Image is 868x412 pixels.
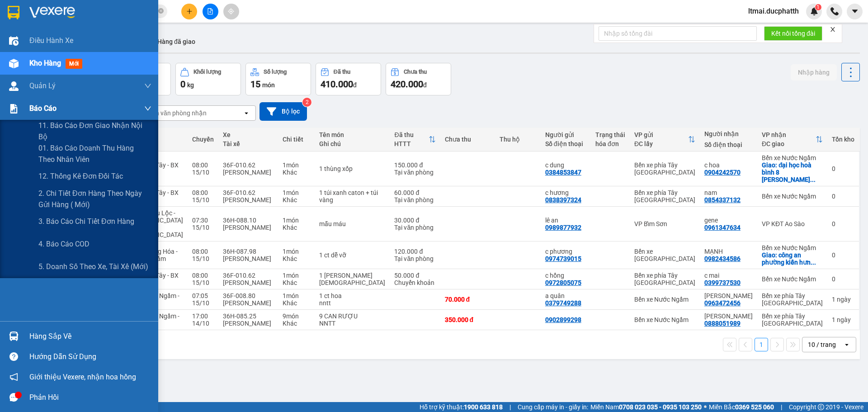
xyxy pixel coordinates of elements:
span: 11. Báo cáo đơn giao nhận nội bộ [38,120,151,142]
span: notification [9,373,18,381]
div: ĐC giao [762,140,816,147]
div: 0961347634 [704,224,741,231]
div: [PERSON_NAME] [223,299,274,307]
div: 1 món [283,272,310,279]
div: Tại văn phòng [394,255,435,262]
div: Khác [283,169,310,176]
div: ANH BẢO [704,313,753,320]
span: đ [353,81,357,89]
div: 0989877932 [545,224,581,231]
th: Toggle SortBy [630,128,700,152]
div: Đã thu [334,69,350,75]
div: 30.000 đ [394,217,435,224]
div: VP gửi [634,131,688,138]
div: Bến xe phía Tây [GEOGRAPHIC_DATA] [762,313,823,327]
strong: 0369 525 060 [735,403,774,411]
div: 0963472456 [704,299,741,307]
div: Khác [283,279,310,286]
div: [PERSON_NAME] [223,279,274,286]
div: Chưa thu [404,69,427,75]
div: Khác [283,224,310,231]
div: c phương [545,248,586,255]
div: 0838397324 [545,196,581,204]
div: c hồng [545,272,586,279]
div: Bến xe phía Tây [GEOGRAPHIC_DATA] [762,292,823,307]
button: Khối lượng0kg [175,63,241,95]
div: Bến xe Nước Ngầm [762,154,823,161]
span: kg [187,81,194,89]
div: Khối lượng [193,69,221,75]
th: Toggle SortBy [757,128,827,152]
img: phone-icon [830,7,839,15]
div: Tên món [319,131,386,138]
img: warehouse-icon [9,36,19,46]
div: 10 / trang [808,340,836,349]
div: 0379749288 [545,299,581,307]
div: Bến xe phía Tây [GEOGRAPHIC_DATA] [634,161,695,176]
div: 08:00 [192,161,214,169]
div: [PERSON_NAME] [223,169,274,176]
div: 36H-088.10 [223,217,274,224]
div: 0 [832,251,854,259]
div: 0904242570 [704,169,741,176]
span: caret-down [851,7,859,15]
span: 01. Báo cáo doanh thu hàng theo nhân viên [38,142,151,165]
strong: 0708 023 035 - 0935 103 250 [619,403,702,411]
button: Nhập hàng [791,64,837,81]
div: 36H-085.25 [223,313,274,320]
span: 15 [250,79,260,90]
button: file-add [203,4,218,19]
div: 1 [832,296,854,303]
span: Giới thiệu Vexere, nhận hoa hồng [29,371,136,383]
button: Hàng đã giao [150,31,203,52]
div: Chi tiết [283,136,310,143]
div: c ngọc [704,292,753,299]
div: Ghi chú [319,140,386,147]
div: 08:00 [192,272,214,279]
div: Phản hồi [29,391,151,404]
span: message [9,393,18,402]
div: [PERSON_NAME] [223,255,274,262]
th: Toggle SortBy [390,128,440,152]
span: Kho hàng [29,59,61,67]
span: down [144,105,151,112]
div: Tồn kho [832,136,854,143]
sup: 2 [302,98,311,107]
button: caret-down [847,4,863,19]
div: 0854337132 [704,196,741,204]
span: 2. Chi tiết đơn hàng theo ngày gửi hàng ( mới) [38,188,151,210]
div: Tài xế [223,140,274,147]
div: 350.000 đ [445,316,491,323]
span: 5. Doanh số theo xe, tài xế (mới) [38,261,148,272]
div: nntt [319,299,386,307]
div: 70.000 đ [445,296,491,303]
button: plus [181,4,197,19]
div: 15/10 [192,255,214,262]
span: ⚪️ [704,405,707,409]
img: warehouse-icon [9,59,19,68]
div: Giao: đại học hoà bình 8 bùi xuân thái hà nội [762,161,823,183]
div: 1 túi xanh caton + túi vàng [319,189,386,204]
div: 0 [832,193,854,200]
img: logo-vxr [8,6,19,19]
div: 120.000 đ [394,248,435,255]
div: Khác [283,255,310,262]
div: 150.000 đ [394,161,435,169]
div: c mai [704,272,753,279]
img: warehouse-icon [9,331,19,341]
div: [PERSON_NAME] [223,196,274,204]
div: Bến xe [GEOGRAPHIC_DATA] [634,248,695,262]
div: VP KĐT Ao Sào [762,220,823,227]
div: c hoa [704,161,753,169]
div: Chuyển khoản [394,279,435,286]
div: 50.000 đ [394,272,435,279]
div: Bến xe phía Tây [GEOGRAPHIC_DATA] [634,189,695,204]
span: ... [810,176,816,183]
div: Khác [283,196,310,204]
span: close-circle [158,7,164,16]
span: Báo cáo [29,103,57,114]
button: Số lượng15món [245,63,311,95]
span: Điều hành xe [29,35,73,46]
div: Đã thu [394,131,428,138]
div: Tại văn phòng [394,169,435,176]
